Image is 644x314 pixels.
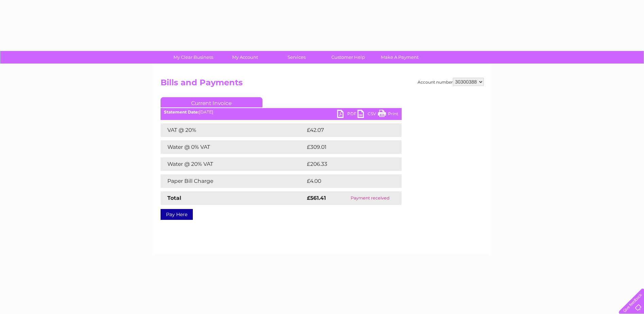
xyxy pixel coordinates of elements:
h2: Bills and Payments [161,78,484,91]
a: My Account [217,51,273,64]
td: Payment received [338,191,401,205]
a: PDF [337,110,357,120]
div: Account number [418,78,484,86]
td: VAT @ 20% [161,123,305,137]
td: £309.01 [305,140,389,154]
div: [DATE] [161,110,402,115]
td: £206.33 [305,157,390,171]
td: £4.00 [305,174,386,188]
strong: Total [167,195,181,201]
a: Customer Help [320,51,376,64]
a: Current Invoice [161,97,262,107]
a: Make A Payment [372,51,428,64]
strong: £561.41 [307,195,326,201]
a: CSV [357,110,378,120]
a: Pay Here [161,209,193,220]
td: Paper Bill Charge [161,174,305,188]
a: Services [269,51,325,64]
td: Water @ 20% VAT [161,157,305,171]
a: Print [378,110,398,120]
td: £42.07 [305,123,388,137]
a: My Clear Business [165,51,221,64]
td: Water @ 0% VAT [161,140,305,154]
b: Statement Date: [164,109,199,115]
